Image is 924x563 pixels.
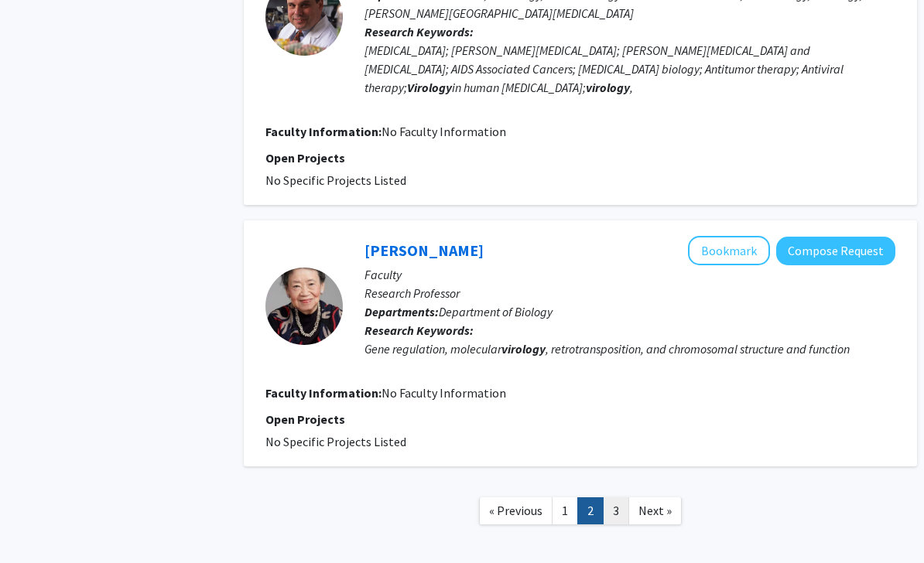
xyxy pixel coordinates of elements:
[382,124,506,139] span: No Faculty Information
[364,304,439,319] b: Departments:
[265,124,382,139] b: Faculty Information:
[364,41,895,97] div: [MEDICAL_DATA]; [PERSON_NAME][MEDICAL_DATA]; [PERSON_NAME][MEDICAL_DATA] and [MEDICAL_DATA]; AIDS...
[439,304,553,319] span: Department of Biology
[265,385,382,401] b: Faculty Information:
[688,236,770,265] button: Add Ru Chih Huang to Bookmarks
[265,434,406,449] span: No Specific Projects Listed
[628,497,682,524] a: Next
[552,497,578,524] a: 1
[407,80,452,95] b: Virology
[577,497,604,524] a: 2
[12,493,66,551] iframe: Chat
[364,265,895,284] p: Faculty
[603,497,629,524] a: 3
[265,172,406,188] span: No Specific Projects Listed
[364,284,895,302] p: Research Professor
[489,503,542,518] span: « Previous
[364,24,474,39] b: Research Keywords:
[382,385,506,401] span: No Faculty Information
[501,341,546,357] b: virology
[265,410,895,428] p: Open Projects
[776,237,895,265] button: Compose Request to Ru Chih Huang
[244,482,917,544] nav: Page navigation
[265,148,895,167] p: Open Projects
[364,322,474,338] b: Research Keywords:
[479,497,553,524] a: Previous
[586,80,630,95] b: virology
[364,241,484,260] a: [PERSON_NAME]
[638,503,672,518] span: Next »
[364,340,895,358] div: Gene regulation, molecular , retrotransposition, and chromosomal structure and function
